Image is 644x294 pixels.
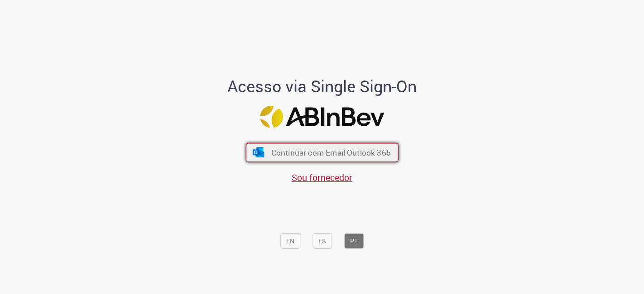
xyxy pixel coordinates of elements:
h1: Acesso via Single Sign-On [197,77,448,95]
span: Continuar com Email Outlook 365 [271,147,390,158]
button: ícone Azure/Microsoft 360 Continuar com Email Outlook 365 [246,143,399,162]
button: EN [280,233,300,249]
img: ícone Azure/Microsoft 360 [252,147,265,157]
button: PT [344,233,364,249]
button: ES [312,233,332,249]
a: Sou fornecedor [292,171,352,184]
img: Logo ABInBev [260,106,384,128]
